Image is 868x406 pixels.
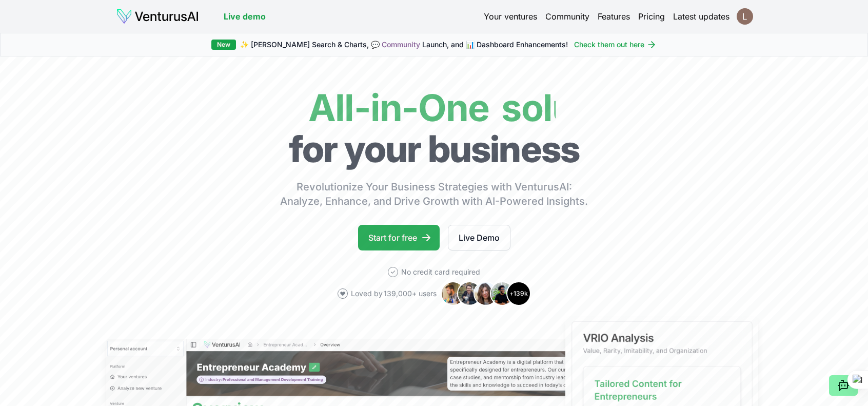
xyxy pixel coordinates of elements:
a: Start for free [358,225,440,250]
a: Community [545,10,589,23]
div: New [211,40,236,50]
a: Community [382,40,420,49]
a: Features [598,10,630,23]
span: ✨ [PERSON_NAME] Search & Charts, 💬 Launch, and 📊 Dashboard Enhancements! [240,40,568,50]
img: ACg8ocKw2dV4mwNUqOLPp-jZt1dHybYo37NxnEF8eh7HGTST_vg0DQ=s96-c [737,8,753,25]
a: Pricing [638,10,665,23]
img: Avatar 2 [457,281,482,306]
a: Latest updates [673,10,729,23]
a: Live Demo [448,225,510,250]
a: Check them out here [574,40,657,50]
img: Avatar 4 [490,281,515,306]
a: Your ventures [484,10,537,23]
img: Avatar 3 [474,281,498,306]
img: logo [116,8,199,25]
a: Live demo [224,10,266,23]
img: Avatar 1 [441,281,465,306]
